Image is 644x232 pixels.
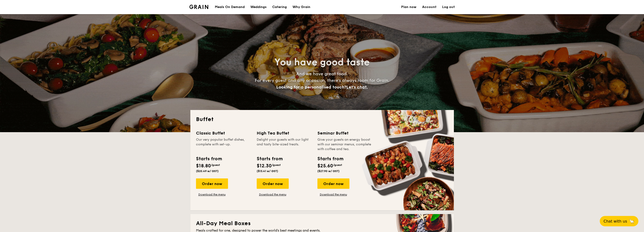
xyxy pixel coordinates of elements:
a: Logotype [189,5,208,9]
span: You have good taste [274,57,370,68]
h2: Buffet [196,116,448,123]
div: Give your guests an energy boost with our seminar menus, complete with coffee and tea. [317,137,372,152]
div: Our very popular buffet dishes, complete with set-up. [196,137,251,152]
div: Order now [196,178,228,189]
span: /guest [211,163,220,167]
div: Starts from [257,155,282,162]
div: Classic Buffet [196,130,251,136]
div: Order now [257,178,289,189]
div: High Tea Buffet [257,130,312,136]
a: Download the menu [317,193,349,196]
a: Download the menu [196,193,228,196]
span: And we have great food. For every guest and any occasion, there’s always room for Grain. [255,71,389,90]
span: ($13.41 w/ GST) [257,169,278,173]
div: Order now [317,178,349,189]
span: $25.60 [317,163,333,169]
span: /guest [333,163,342,167]
span: $12.30 [257,163,272,169]
div: Starts from [317,155,343,162]
span: $18.80 [196,163,211,169]
span: ($20.49 w/ GST) [196,169,219,173]
span: 🦙 [629,219,635,224]
span: /guest [272,163,281,167]
div: Delight your guests with our light and tasty bite-sized treats. [257,137,312,152]
span: Let's chat. [346,84,368,90]
span: Looking for a personalised touch? [276,84,346,90]
span: Chat with us [604,219,627,224]
h2: All-Day Meal Boxes [196,220,448,227]
span: ($27.90 w/ GST) [317,169,340,173]
div: Seminar Buffet [317,130,372,136]
a: Download the menu [257,193,289,196]
div: Starts from [196,155,222,162]
button: Chat with us🦙 [600,216,638,226]
img: Grain [189,5,208,9]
